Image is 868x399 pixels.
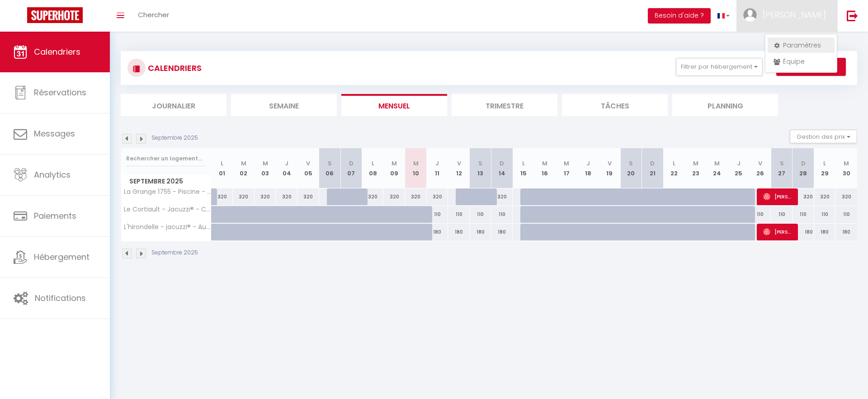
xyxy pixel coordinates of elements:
div: 110 [793,206,814,223]
img: ... [743,8,757,22]
span: Calendriers [34,46,80,57]
th: 24 [707,148,728,188]
span: Analytics [34,169,71,180]
span: Chercher [138,10,169,19]
abbr: V [608,159,612,168]
div: 180 [470,224,491,240]
th: 18 [577,148,599,188]
th: 15 [513,148,534,188]
abbr: M [693,159,698,168]
li: Journalier [121,94,226,116]
a: Paramètres [768,38,835,53]
div: 180 [448,224,470,240]
div: 180 [491,224,513,240]
button: Besoin d'aide ? [648,8,711,23]
th: 03 [255,148,276,188]
th: 28 [793,148,814,188]
div: 320 [362,188,384,205]
div: 110 [750,206,771,223]
input: Rechercher un logement... [126,150,206,167]
abbr: D [500,159,504,168]
div: 110 [470,206,491,223]
th: 26 [750,148,771,188]
abbr: J [435,159,439,168]
th: 23 [685,148,707,188]
span: Notifications [35,292,86,304]
th: 16 [534,148,556,188]
div: 320 [297,188,319,205]
div: 110 [771,206,793,223]
abbr: L [522,159,525,168]
abbr: V [758,159,762,168]
li: Tâches [562,94,668,116]
th: 21 [642,148,664,188]
abbr: J [285,159,288,168]
abbr: M [241,159,246,168]
abbr: D [650,159,655,168]
th: 25 [728,148,750,188]
abbr: S [478,159,482,168]
div: 110 [427,206,448,223]
div: 180 [427,224,448,240]
abbr: J [586,159,590,168]
div: 110 [814,206,836,223]
div: 110 [491,206,513,223]
div: 320 [276,188,297,205]
abbr: L [372,159,374,168]
img: logout [847,10,858,21]
th: 19 [599,148,620,188]
span: L'hirondelle - jacuzzi® - Aux portes de la champagne [123,224,213,230]
div: 180 [814,224,836,240]
th: 22 [663,148,685,188]
abbr: M [542,159,547,168]
div: 320 [835,188,857,205]
abbr: M [714,159,720,168]
th: 07 [340,148,362,188]
th: 29 [814,148,836,188]
abbr: M [564,159,569,168]
img: Super Booking [27,7,83,23]
button: Filtrer par hébergement [676,58,763,76]
span: La Grange 1755 - Piscine - Escapade aux portes de la champagne [123,188,213,195]
a: Équipe [768,54,835,69]
th: 17 [556,148,577,188]
div: 320 [383,188,405,205]
abbr: J [737,159,741,168]
abbr: M [263,159,268,168]
span: Paiements [34,210,76,221]
th: 10 [405,148,427,188]
abbr: V [457,159,461,168]
div: 320 [491,188,513,205]
div: 320 [814,188,836,205]
abbr: S [629,159,633,168]
div: 320 [793,188,814,205]
th: 01 [212,148,233,188]
span: [PERSON_NAME] [763,223,792,240]
div: 320 [427,188,448,205]
div: 180 [835,224,857,240]
th: 08 [362,148,384,188]
div: 110 [835,206,857,223]
span: Hébergement [34,251,90,263]
abbr: M [413,159,419,168]
h3: CALENDRIERS [146,58,202,78]
abbr: S [780,159,784,168]
abbr: M [844,159,849,168]
div: 320 [405,188,427,205]
span: Messages [34,128,75,139]
th: 20 [620,148,642,188]
abbr: S [328,159,332,168]
li: Semaine [231,94,337,116]
th: 11 [427,148,448,188]
div: 320 [255,188,276,205]
span: Le Cortiault - Jacuzzi® - Cocooning - Cosy [123,206,213,213]
abbr: M [392,159,397,168]
button: Ouvrir le widget de chat LiveChat [7,4,34,31]
p: Septembre 2025 [151,134,198,142]
li: Planning [672,94,778,116]
abbr: L [673,159,675,168]
th: 06 [319,148,341,188]
div: 320 [212,188,233,205]
span: [PERSON_NAME] [763,188,792,205]
th: 04 [276,148,297,188]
